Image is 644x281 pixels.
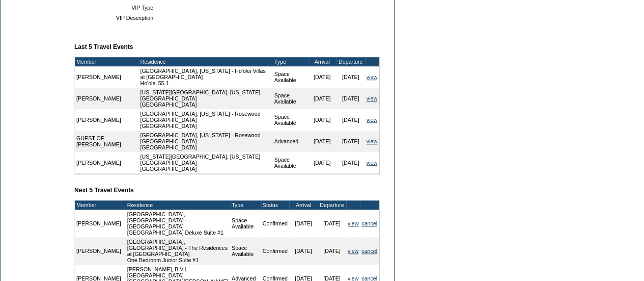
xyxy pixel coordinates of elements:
[230,210,261,237] td: Space Available
[138,152,272,173] td: [US_STATE][GEOGRAPHIC_DATA], [US_STATE][GEOGRAPHIC_DATA] [GEOGRAPHIC_DATA]
[75,200,123,210] td: Member
[75,131,138,152] td: GUEST OF [PERSON_NAME]
[337,57,365,66] td: Departure
[78,5,155,11] td: VIP Type:
[273,57,308,66] td: Type
[289,237,318,265] td: [DATE]
[318,200,346,210] td: Departure
[273,88,308,109] td: Space Available
[261,210,289,237] td: Confirmed
[261,200,289,210] td: Status
[308,66,337,88] td: [DATE]
[74,187,134,194] b: Next 5 Travel Events
[230,200,261,210] td: Type
[126,237,230,265] td: [GEOGRAPHIC_DATA], [GEOGRAPHIC_DATA] - The Residences at [GEOGRAPHIC_DATA] One Bedroom Junior Sui...
[138,131,272,152] td: [GEOGRAPHIC_DATA], [US_STATE] - Rosewood [GEOGRAPHIC_DATA] [GEOGRAPHIC_DATA]
[138,57,272,66] td: Residence
[74,43,133,50] b: Last 5 Travel Events
[308,88,337,109] td: [DATE]
[138,88,272,109] td: [US_STATE][GEOGRAPHIC_DATA], [US_STATE][GEOGRAPHIC_DATA] [GEOGRAPHIC_DATA]
[75,88,138,109] td: [PERSON_NAME]
[261,237,289,265] td: Confirmed
[78,15,155,21] td: VIP Description:
[289,200,318,210] td: Arrival
[75,210,123,237] td: [PERSON_NAME]
[308,57,337,66] td: Arrival
[126,200,230,210] td: Residence
[367,95,377,101] a: view
[138,109,272,131] td: [GEOGRAPHIC_DATA], [US_STATE] - Rosewood [GEOGRAPHIC_DATA] [GEOGRAPHIC_DATA]
[308,131,337,152] td: [DATE]
[367,160,377,166] a: view
[367,138,377,144] a: view
[308,109,337,131] td: [DATE]
[289,210,318,237] td: [DATE]
[126,210,230,237] td: [GEOGRAPHIC_DATA], [GEOGRAPHIC_DATA] - [GEOGRAPHIC_DATA] [GEOGRAPHIC_DATA] Deluxe Suite #1
[367,117,377,123] a: view
[75,237,123,265] td: [PERSON_NAME]
[337,88,365,109] td: [DATE]
[308,152,337,173] td: [DATE]
[273,152,308,173] td: Space Available
[337,66,365,88] td: [DATE]
[318,237,346,265] td: [DATE]
[75,109,138,131] td: [PERSON_NAME]
[361,248,377,254] a: cancel
[75,152,138,173] td: [PERSON_NAME]
[273,66,308,88] td: Space Available
[75,57,138,66] td: Member
[361,220,377,226] a: cancel
[348,220,358,226] a: view
[337,152,365,173] td: [DATE]
[273,109,308,131] td: Space Available
[75,66,138,88] td: [PERSON_NAME]
[337,109,365,131] td: [DATE]
[318,210,346,237] td: [DATE]
[273,131,308,152] td: Advanced
[337,131,365,152] td: [DATE]
[138,66,272,88] td: [GEOGRAPHIC_DATA], [US_STATE] - Ho'olei Villas at [GEOGRAPHIC_DATA] Ho'olei 55-1
[230,237,261,265] td: Space Available
[367,74,377,80] a: view
[348,248,358,254] a: view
